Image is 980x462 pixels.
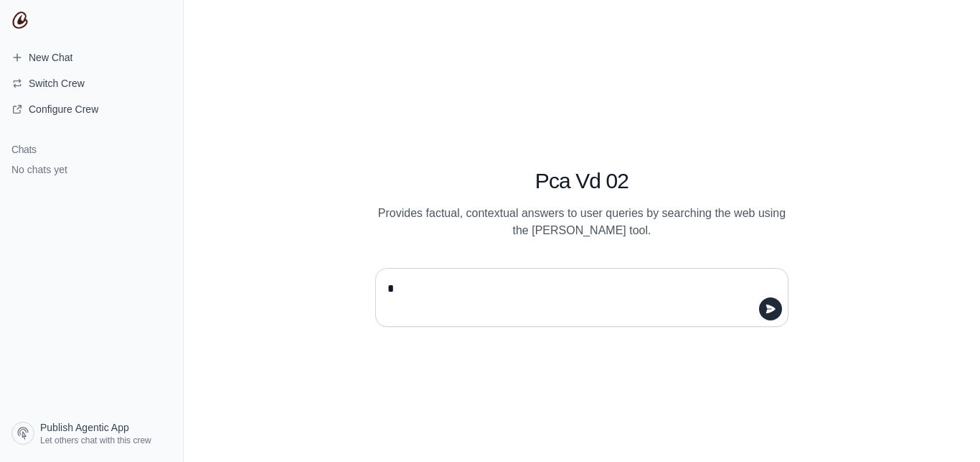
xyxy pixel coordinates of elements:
[29,76,85,91] span: Switch Crew
[908,393,980,462] iframe: Chat Widget
[40,420,129,435] span: Publish Agentic App
[29,102,98,116] span: Configure Crew
[6,98,177,121] a: Configure Crew
[29,50,72,65] span: New Chat
[375,205,788,239] p: Provides factual, contextual answers to user queries by searching the web using the [PERSON_NAME]...
[6,416,177,451] a: Publish Agentic App Let others chat with this crew
[40,435,151,446] span: Let others chat with this crew
[6,72,177,95] button: Switch Crew
[6,46,177,69] a: New Chat
[375,168,788,194] h1: Pca Vd 02
[11,11,29,29] img: CrewAI Logo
